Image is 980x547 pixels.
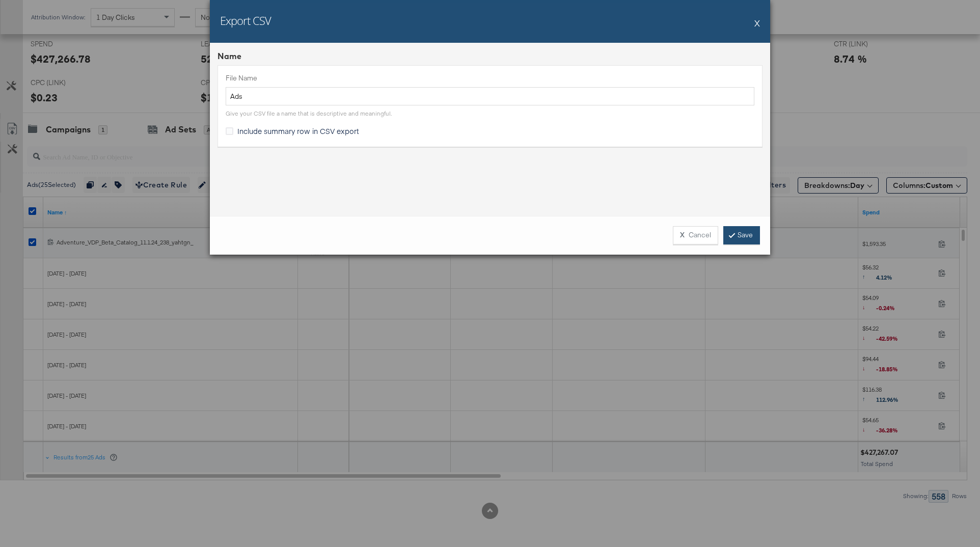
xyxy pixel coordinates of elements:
[217,50,763,62] div: Name
[723,226,760,244] a: Save
[754,13,760,33] button: X
[673,226,718,244] button: XCancel
[220,13,271,28] h2: Export CSV
[680,230,685,240] strong: X
[226,110,392,118] div: Give your CSV file a name that is descriptive and meaningful.
[237,126,359,136] span: Include summary row in CSV export
[226,73,754,83] label: File Name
